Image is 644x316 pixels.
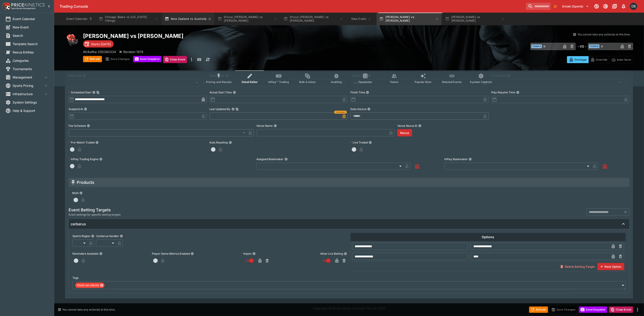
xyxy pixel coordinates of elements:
p: Venue Nexus ID [397,124,417,128]
button: Connected to PK [593,2,601,10]
p: Player Game Metrics Enabled [152,252,190,256]
span: Overridden [336,111,345,114]
button: more [635,307,640,312]
button: InPlay Bookmaker [469,158,472,161]
button: Auto-Save [609,56,633,63]
button: Nexus [397,129,412,136]
p: Override [596,57,607,62]
p: Multi [72,191,79,195]
div: Daniel Beswick [630,3,637,10]
span: Search [13,33,49,38]
p: Auto-Save [617,57,631,62]
span: Team B [589,44,600,48]
button: Venue Nexus ID [418,124,422,127]
button: Auto Resulting [229,141,232,144]
p: Actual Start Time [210,90,232,94]
button: more [189,56,194,63]
img: boxing.png [65,32,79,47]
img: PriceKinetics [11,3,45,7]
div: Start From [567,56,633,63]
button: Delete Betting Target [558,263,597,270]
button: Close Event [163,56,187,63]
button: Sports Region [91,235,94,238]
p: Data Source [350,107,366,111]
p: Finish Time [350,90,365,94]
span: Tournaments [13,67,49,71]
p: You cannot take any action(s) at this time. [62,308,115,312]
h6: - VS - [577,44,586,49]
button: New Option [598,263,624,270]
input: search [526,3,551,10]
p: Venue Name [257,124,273,128]
button: Override [588,56,609,63]
button: Scheduled StartCopy To Clipboard [92,91,95,94]
p: Copy To Clipboard [83,49,116,54]
h5: Event Betting Targets [69,207,120,212]
button: Finish Time [366,91,369,94]
p: Starts [DATE] [91,42,111,46]
button: Overtype [567,56,589,63]
button: Data Source [367,108,371,111]
p: Pre-Match Traded [69,141,95,144]
p: Import [243,252,252,256]
span: Teams [390,80,399,84]
p: Overtype [575,57,587,62]
h6: cerberus [71,222,86,226]
button: Venue Name [274,124,277,127]
p: Last Updated By [210,107,231,111]
button: Player Game Metrics Enabled [191,252,194,255]
span: Sports Pricing [13,83,43,88]
span: Detail Editor [242,80,258,84]
span: System Settings [13,100,49,105]
button: New Zealand vs Australia [162,13,214,25]
img: Sportsbook Management [11,7,36,9]
p: Cerberus Handler [96,234,119,238]
button: Pre-Match Traded [95,141,99,144]
button: Multi [79,191,83,195]
h2: Copy To Clipboard [83,32,358,39]
button: Assign to Me [413,163,421,171]
button: Daniel Beswick [629,1,639,11]
span: block-sa-clients [75,283,101,288]
button: Assign to Me [601,163,609,171]
button: No Bookmarks [552,3,559,10]
button: Actual Start Time [233,91,236,94]
button: Import [253,252,256,255]
span: Related Events [442,80,462,84]
span: Categories [13,58,49,63]
button: Dricus [PERSON_NAME] vs [PERSON_NAME] [215,13,280,25]
button: Select Tenant [560,3,592,10]
span: Event settings for specific betting targets [69,212,120,217]
p: Sports Region [72,234,90,238]
button: Fee Schedule [87,124,90,127]
img: PriceKinetics Logo [1,2,10,11]
p: InPlay Trading Engine [69,157,98,161]
button: Send Snapshot [133,56,161,62]
button: Copy To Clipboard [236,108,239,111]
div: block-sa-clients [75,283,104,288]
p: You cannot take any action(s) at this time. [577,32,630,37]
span: Management [13,75,43,80]
button: Notifications [620,2,628,10]
button: Close Event [609,307,633,313]
button: Play Resume Time [516,91,519,94]
p: Live Traded [350,141,368,144]
button: New Event [347,13,376,25]
th: Options [351,233,626,241]
span: Help & Support [13,108,49,113]
p: Assigned Bookmaker [257,157,284,161]
span: Bulk Actions [299,80,316,84]
span: Popular Bets [415,80,431,84]
p: Tags [72,276,79,280]
span: New Event [13,25,49,30]
button: Copy To Clipboard [96,91,100,94]
button: Last Updated ByCopy To Clipboard [232,108,235,111]
p: Suspend At [69,107,83,111]
p: Allow Live Betting [320,252,343,256]
button: Documentation [611,2,619,10]
button: Refresh [83,56,102,62]
button: Suspend At [84,108,87,111]
button: Event Calendar [64,13,95,25]
span: Pricing and Results [206,80,232,84]
button: Live Traded [369,141,372,144]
